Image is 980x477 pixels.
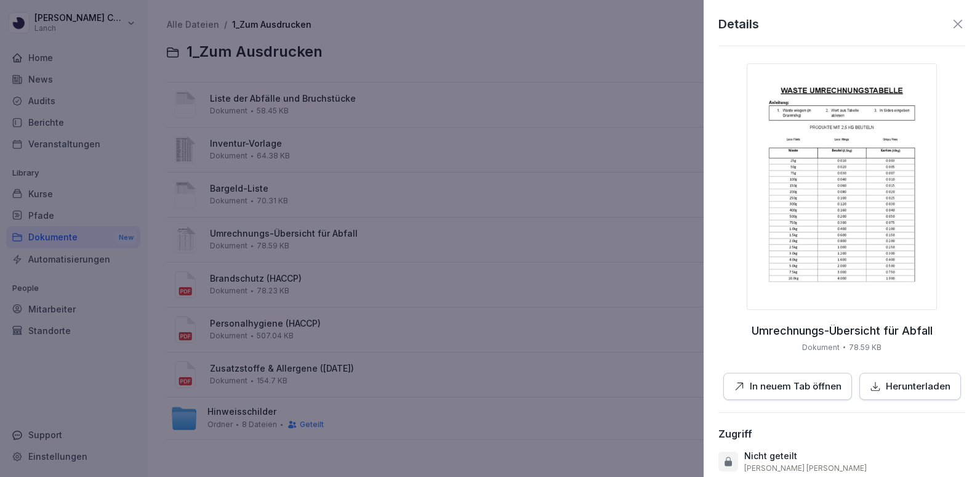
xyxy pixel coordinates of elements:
p: In neuem Tab öffnen [750,380,841,394]
p: [PERSON_NAME] [PERSON_NAME] [744,463,867,473]
button: Herunterladen [859,373,961,401]
img: thumbnail [747,63,937,310]
p: Dokument [802,342,840,353]
p: Nicht geteilt [744,450,797,462]
div: Zugriff [718,428,752,440]
p: 78.59 KB [849,342,882,353]
button: In neuem Tab öffnen [723,373,852,401]
p: Herunterladen [886,380,950,394]
p: Umrechnungs-Übersicht für Abfall [752,325,933,337]
p: Details [718,15,759,33]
